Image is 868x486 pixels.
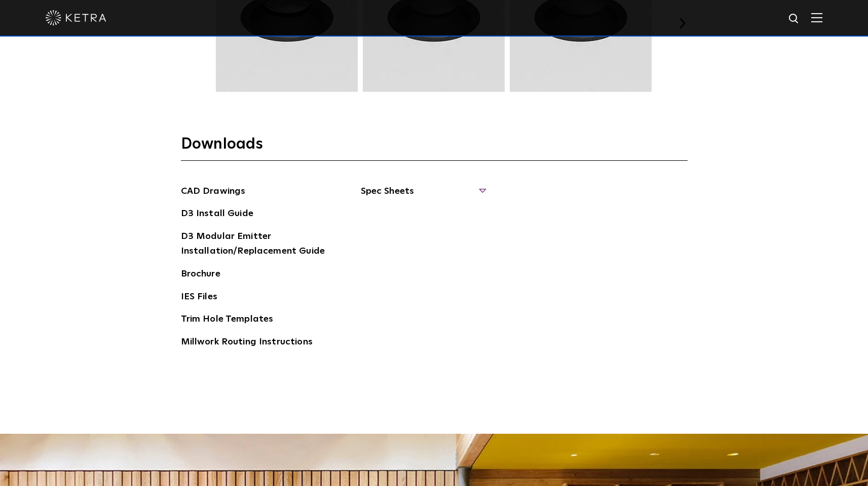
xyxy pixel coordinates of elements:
[181,206,253,223] a: D3 Install Guide
[181,312,274,328] a: Trim Hole Templates
[181,267,220,283] a: Brochure
[811,13,822,22] img: Hamburger%20Nav.svg
[181,229,333,260] a: D3 Modular Emitter Installation/Replacement Guide
[788,13,801,25] img: search icon
[181,184,246,200] a: CAD Drawings
[181,134,688,161] h3: Downloads
[361,184,485,206] span: Spec Sheets
[46,10,106,25] img: ketra-logo-2019-white
[181,290,217,306] a: IES Files
[181,335,313,351] a: Millwork Routing Instructions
